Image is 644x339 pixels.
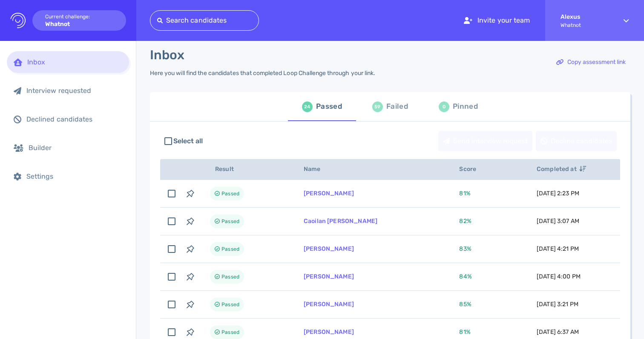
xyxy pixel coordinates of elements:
a: [PERSON_NAME] [304,245,354,252]
th: Result [200,159,293,180]
span: Passed [221,188,239,199]
span: 84 % [459,273,471,280]
div: Decline candidates [536,131,616,151]
span: Whatnot [561,22,608,28]
span: [DATE] 3:07 AM [537,217,579,225]
div: Declined candidates [26,115,122,123]
span: [DATE] 3:21 PM [537,301,578,308]
button: Decline candidates [536,131,617,151]
span: 82 % [459,217,471,225]
span: Passed [221,272,239,282]
div: Failed [386,100,408,113]
div: 59 [372,101,383,112]
span: Name [304,165,330,173]
div: Passed [316,100,342,113]
h1: Inbox [150,47,184,63]
span: Passed [221,299,239,310]
span: 81 % [459,328,470,336]
span: [DATE] 6:37 AM [537,328,579,336]
div: Interview requested [26,87,122,95]
div: Copy assessment link [552,52,630,72]
a: [PERSON_NAME] [304,328,354,336]
button: Copy assessment link [552,52,630,72]
a: [PERSON_NAME] [304,301,354,308]
div: Builder [29,144,122,152]
div: 24 [302,101,313,112]
span: [DATE] 4:00 PM [537,273,581,280]
span: Score [459,165,486,173]
button: Send interview request [438,131,532,151]
span: Passed [221,244,239,254]
div: Inbox [27,58,122,66]
span: 83 % [459,245,471,252]
div: 0 [439,101,449,112]
a: [PERSON_NAME] [304,273,354,280]
span: Passed [221,327,239,337]
span: [DATE] 2:23 PM [537,190,579,197]
a: [PERSON_NAME] [304,190,354,197]
span: Select all [173,136,203,146]
strong: Alexus [561,13,608,20]
a: Caoilan [PERSON_NAME] [304,217,377,225]
div: Here you will find the candidates that completed Loop Challenge through your link. [150,70,375,77]
div: Send interview request [439,131,532,151]
div: Settings [26,172,122,180]
span: Completed at [537,165,586,173]
span: 81 % [459,190,470,197]
span: Passed [221,216,239,226]
span: 85 % [459,301,471,308]
div: Pinned [453,100,478,113]
span: [DATE] 4:21 PM [537,245,579,252]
